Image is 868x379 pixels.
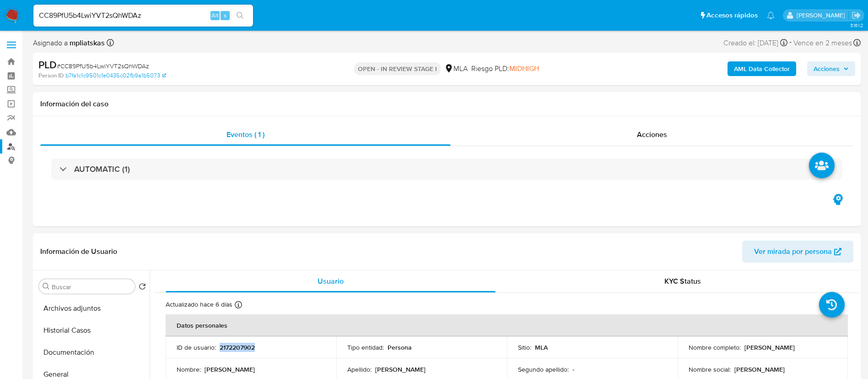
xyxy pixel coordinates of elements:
[220,343,255,352] p: 2172207902
[347,365,372,374] p: Apellido :
[38,71,64,80] b: Person ID
[68,38,105,48] b: mpliatskas
[509,63,539,74] span: MIDHIGH
[35,319,150,341] button: Historial Casos
[35,341,150,363] button: Documentación
[734,61,790,76] b: AML Data Collector
[797,11,848,20] p: micaela.pliatskas@mercadolibre.com
[518,365,569,374] p: Segundo apellido :
[664,276,701,286] span: KYC Status
[689,343,741,352] p: Nombre completo :
[723,37,787,49] div: Creado el: [DATE]
[744,343,795,352] p: [PERSON_NAME]
[226,129,264,140] span: Eventos ( 1 )
[74,164,130,174] h3: AUTOMATIC (1)
[347,343,384,352] p: Tipo entidad :
[211,11,219,20] span: Alt
[33,38,105,48] span: Asignado a
[177,343,216,352] p: ID de usuario :
[354,62,441,75] p: OPEN - IN REVIEW STAGE I
[57,61,149,71] span: # CC89PfU5b4LwiYVT2sQhWDAz
[852,11,861,20] a: Salir
[65,71,166,80] a: b7fa1c1c9501c1e0435c02fb9a1b5073
[166,314,848,336] th: Datos personales
[814,61,840,76] span: Acciones
[572,365,574,374] p: -
[318,276,344,286] span: Usuario
[231,9,249,22] button: search-icon
[40,247,117,256] h1: Información de Usuario
[793,38,852,48] span: Vence en 2 meses
[728,61,796,76] button: AML Data Collector
[444,64,468,74] div: MLA
[205,365,255,374] p: [PERSON_NAME]
[51,159,842,180] div: AUTOMATIC (1)
[35,297,150,319] button: Archivos adjuntos
[754,241,832,263] span: Ver mirada por persona
[40,99,853,109] h1: Información del caso
[518,343,531,352] p: Sitio :
[535,343,548,352] p: MLA
[375,365,426,374] p: [PERSON_NAME]
[706,11,758,20] span: Accesos rápidos
[166,300,232,309] p: Actualizado hace 6 días
[43,283,50,290] button: Buscar
[52,283,131,291] input: Buscar
[224,11,226,20] span: s
[807,61,855,76] button: Acciones
[637,129,667,140] span: Acciones
[742,241,853,263] button: Ver mirada por persona
[789,37,792,49] span: -
[38,57,57,72] b: PLD
[177,365,201,374] p: Nombre :
[139,283,146,293] button: Volver al orden por defecto
[471,64,539,74] span: Riesgo PLD:
[767,11,775,19] a: Notificaciones
[734,365,785,374] p: [PERSON_NAME]
[33,10,253,22] input: Buscar usuario o caso...
[689,365,731,374] p: Nombre social :
[388,343,412,352] p: Persona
